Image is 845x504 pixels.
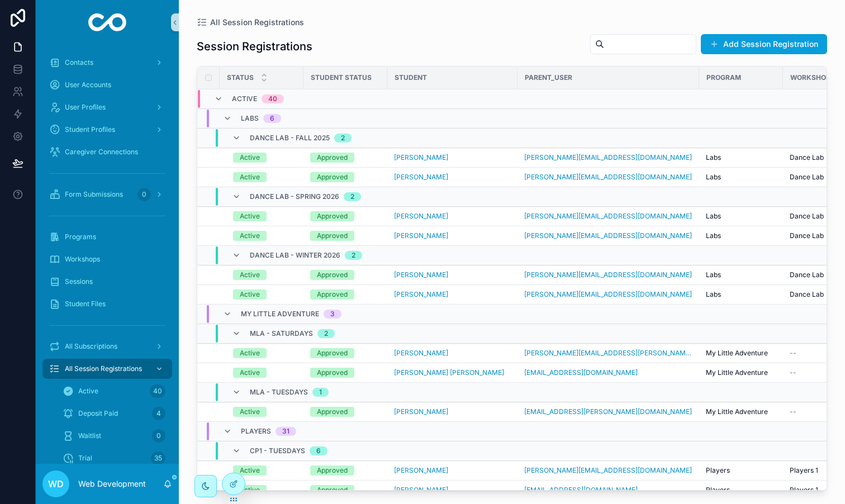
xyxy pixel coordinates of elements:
[233,348,297,358] a: Active
[42,53,172,73] a: Contacts
[790,73,830,82] span: Workshop
[706,153,776,162] a: Labs
[56,381,172,401] a: Active40
[310,348,381,358] a: Approved
[197,39,312,54] h1: Session Registrations
[240,485,260,495] div: Active
[524,212,692,221] a: [PERSON_NAME][EMAIL_ADDRESS][DOMAIN_NAME]
[250,329,313,338] span: MLA - Saturdays
[394,486,448,495] a: [PERSON_NAME]
[42,120,172,140] a: Student Profiles
[324,329,328,338] div: 2
[56,448,172,468] a: Trial35
[394,212,448,221] a: [PERSON_NAME]
[394,153,448,162] a: [PERSON_NAME]
[311,73,372,82] span: Student Status
[790,368,796,377] span: --
[233,172,297,182] a: Active
[241,114,259,123] span: Labs
[706,270,776,279] a: Labs
[240,231,260,241] div: Active
[88,13,127,31] img: App logo
[524,270,692,279] a: [PERSON_NAME][EMAIL_ADDRESS][DOMAIN_NAME]
[317,465,348,476] div: Approved
[706,173,776,182] a: Labs
[319,388,322,397] div: 1
[65,299,106,308] span: Student Files
[394,466,448,475] a: [PERSON_NAME]
[394,368,511,377] a: [PERSON_NAME] [PERSON_NAME]
[65,148,138,156] span: Caregiver Connections
[394,173,511,182] a: [PERSON_NAME]
[524,173,692,182] a: [PERSON_NAME][EMAIL_ADDRESS][DOMAIN_NAME]
[330,310,335,318] div: 3
[250,446,305,455] span: CP1 - Tuesdays
[706,407,768,416] span: My Little Adventure
[790,173,824,182] span: Dance Lab
[524,466,692,475] a: [PERSON_NAME][EMAIL_ADDRESS][DOMAIN_NAME]
[42,249,172,269] a: Workshops
[706,466,730,475] span: Players
[317,211,348,221] div: Approved
[197,17,304,28] a: All Session Registrations
[233,465,297,476] a: Active
[706,349,768,358] span: My Little Adventure
[48,477,64,491] span: WD
[137,188,151,201] div: 0
[233,407,297,417] a: Active
[317,368,348,378] div: Approved
[524,290,692,299] a: [PERSON_NAME][EMAIL_ADDRESS][DOMAIN_NAME]
[394,466,511,475] a: [PERSON_NAME]
[706,173,721,182] span: Labs
[250,251,340,260] span: Dance Lab - Winter 2026
[701,34,827,54] button: Add Session Registration
[790,270,824,279] span: Dance Lab
[310,485,381,495] a: Approved
[310,289,381,299] a: Approved
[524,407,692,416] a: [EMAIL_ADDRESS][PERSON_NAME][DOMAIN_NAME]
[394,290,511,299] a: [PERSON_NAME]
[394,368,504,377] span: [PERSON_NAME] [PERSON_NAME]
[524,486,638,495] a: [EMAIL_ADDRESS][DOMAIN_NAME]
[706,73,741,82] span: Program
[317,289,348,299] div: Approved
[65,277,93,286] span: Sessions
[65,80,111,89] span: User Accounts
[240,368,260,378] div: Active
[790,407,796,416] span: --
[395,73,427,82] span: Student
[524,153,692,162] a: [PERSON_NAME][EMAIL_ADDRESS][DOMAIN_NAME]
[42,184,172,205] a: Form Submissions0
[65,190,123,199] span: Form Submissions
[56,403,172,424] a: Deposit Paid4
[152,407,165,420] div: 4
[250,192,339,201] span: Dance Lab - Spring 2026
[394,231,448,240] a: [PERSON_NAME]
[241,310,319,318] span: My Little Adventure
[150,384,165,398] div: 40
[394,349,448,358] a: [PERSON_NAME]
[394,231,511,240] a: [PERSON_NAME]
[394,290,448,299] span: [PERSON_NAME]
[310,211,381,221] a: Approved
[524,368,638,377] a: [EMAIL_ADDRESS][DOMAIN_NAME]
[42,227,172,247] a: Programs
[65,232,96,241] span: Programs
[65,58,93,67] span: Contacts
[317,485,348,495] div: Approved
[524,173,692,182] span: [PERSON_NAME][EMAIL_ADDRESS][DOMAIN_NAME]
[250,388,308,397] span: MLA - Tuesdays
[524,349,692,358] a: [PERSON_NAME][EMAIL_ADDRESS][PERSON_NAME][DOMAIN_NAME]
[42,294,172,314] a: Student Files
[394,349,511,358] a: [PERSON_NAME]
[524,270,692,279] span: [PERSON_NAME][EMAIL_ADDRESS][DOMAIN_NAME]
